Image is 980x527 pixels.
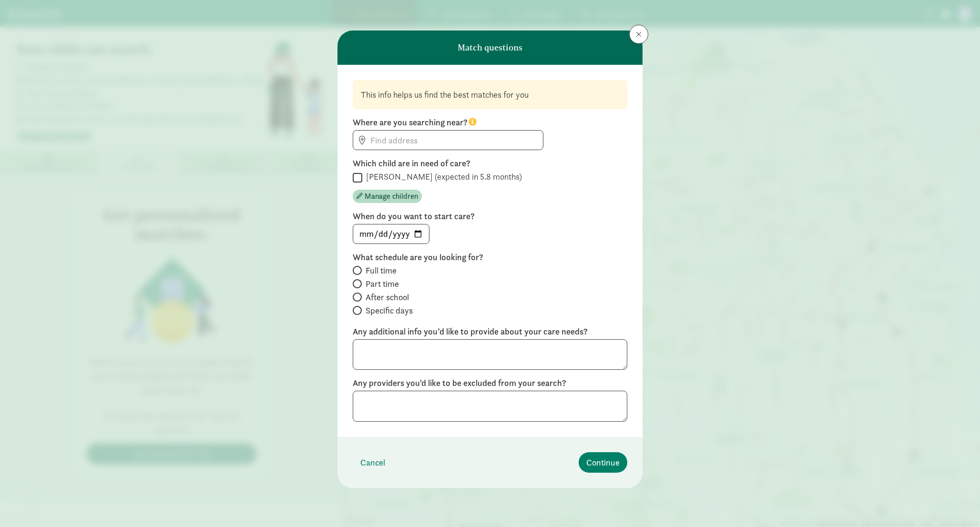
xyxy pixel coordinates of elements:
[353,117,627,128] label: Where are you searching near?
[366,278,399,290] span: Part time
[360,456,385,469] span: Cancel
[458,43,522,52] h6: Match questions
[353,131,543,150] input: Find address
[353,190,422,203] button: Manage children
[353,158,627,169] label: Which child are in need of care?
[366,265,397,276] span: Full time
[353,452,393,473] button: Cancel
[353,377,627,389] label: Any providers you'd like to be excluded from your search?
[353,211,627,222] label: When do you want to start care?
[362,171,522,182] label: [PERSON_NAME] (expected in 5.8 months)
[353,326,627,337] label: Any additional info you’d like to provide about your care needs?
[586,456,620,469] span: Continue
[353,252,627,263] label: What schedule are you looking for?
[366,292,409,303] span: After school
[579,452,627,473] button: Continue
[365,191,418,202] span: Manage children
[361,88,619,101] div: This info helps us find the best matches for you
[366,305,413,316] span: Specific days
